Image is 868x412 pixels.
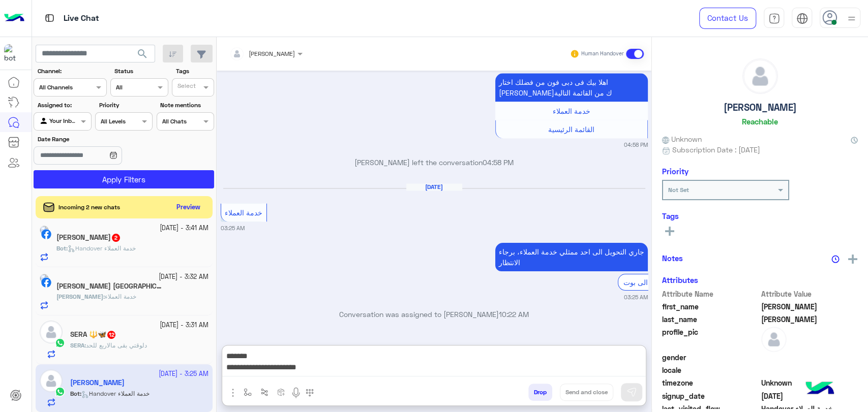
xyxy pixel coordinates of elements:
button: Trigger scenario [256,384,273,400]
small: 03:25 AM [624,293,648,301]
button: Apply Filters [34,170,214,188]
img: make a call [306,389,314,397]
label: Tags [176,67,213,76]
img: Logo [4,8,24,29]
img: add [848,255,857,264]
p: Live Chat [64,12,99,25]
button: create order [273,384,290,400]
span: Unknown [662,134,702,144]
span: 04:58 PM [483,158,514,167]
span: search [136,48,148,60]
div: Select [176,81,196,93]
h6: Notes [662,253,683,263]
b: : [70,341,86,349]
span: timezone [662,377,759,388]
span: locale [662,365,759,375]
small: [DATE] - 3:31 AM [160,321,208,330]
label: Date Range [38,135,152,144]
img: tab [43,12,56,24]
label: Note mentions [160,101,213,110]
span: 2 [112,234,120,242]
b: : [56,244,68,252]
div: الرجوع الى بوت [618,274,676,291]
span: Incoming 2 new chats [58,203,120,212]
h5: Omar M. Wahba [56,282,163,291]
img: picture [40,226,49,235]
span: Mahmoud [761,301,858,312]
label: Priority [99,101,152,110]
a: Contact Us [699,8,756,29]
span: خدمة العملاء [553,107,590,115]
h6: Tags [662,211,858,220]
small: [DATE] - 3:41 AM [160,224,208,233]
p: 10/1/2025, 4:58 PM [495,73,648,102]
span: 2025-01-10T11:32:35.521Z [761,391,858,401]
span: Bot [56,244,66,252]
img: select flow [244,388,252,396]
span: gender [662,352,759,363]
small: Human Handover [581,50,624,58]
span: [PERSON_NAME] [249,50,295,57]
span: first_name [662,301,759,312]
label: Status [114,67,167,76]
img: Facebook [41,229,51,239]
span: null [761,352,858,363]
img: hulul-logo.png [802,371,837,407]
span: profile_pic [662,327,759,350]
span: signup_date [662,391,759,401]
span: Ahmed [761,314,858,325]
h6: Attributes [662,275,698,284]
img: send attachment [227,387,239,399]
button: Drop [528,384,552,401]
h5: [PERSON_NAME] [724,102,797,113]
span: Attribute Name [662,289,759,299]
h6: Reachable [742,117,778,126]
img: defaultAdmin.png [761,327,787,352]
img: picture [40,274,49,283]
img: tab [768,13,780,24]
img: tab [796,13,808,24]
small: 03:25 AM [221,224,245,232]
span: null [761,365,858,375]
span: Handover خدمة العملاء [68,244,136,252]
h5: Mahmoud Sliman [56,233,121,242]
h6: [DATE] [406,183,462,191]
span: خدمة العملاء [225,208,262,217]
small: 04:58 PM [624,141,648,149]
span: 12 [107,331,115,339]
label: Channel: [38,67,106,76]
span: Subscription Date : [DATE] [672,144,760,155]
a: tab [764,8,784,29]
img: send voice note [290,387,302,399]
button: Preview [172,200,205,215]
span: خدمة العملاء [105,293,136,300]
span: Unknown [761,377,858,388]
button: search [130,45,155,67]
img: send message [626,387,637,397]
img: profile [845,12,858,25]
span: دلوقتي بقى مالاربع للحد [86,341,147,349]
p: [PERSON_NAME] left the conversation [221,157,648,168]
span: القائمة الرئيسية [548,125,594,134]
b: Not Set [668,186,689,194]
img: create order [277,388,285,396]
img: Trigger scenario [260,388,268,396]
img: notes [831,255,840,263]
p: Conversation was assigned to [PERSON_NAME] [221,309,648,320]
h6: Priority [662,167,689,176]
img: defaultAdmin.png [743,59,777,93]
small: [DATE] - 3:32 AM [159,272,208,282]
img: defaultAdmin.png [40,321,63,343]
b: : [56,293,105,300]
span: last_name [662,314,759,325]
span: Attribute Value [761,289,858,299]
button: Send and close [560,384,613,401]
span: 10:22 AM [499,310,529,319]
p: 5/10/2025, 3:25 AM [495,243,648,271]
img: 1403182699927242 [4,44,22,62]
img: Facebook [41,277,51,288]
label: Assigned to: [38,101,90,110]
button: select flow [240,384,256,400]
h5: SERA 🔱🦋 [70,330,116,339]
span: [PERSON_NAME] [56,293,103,300]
